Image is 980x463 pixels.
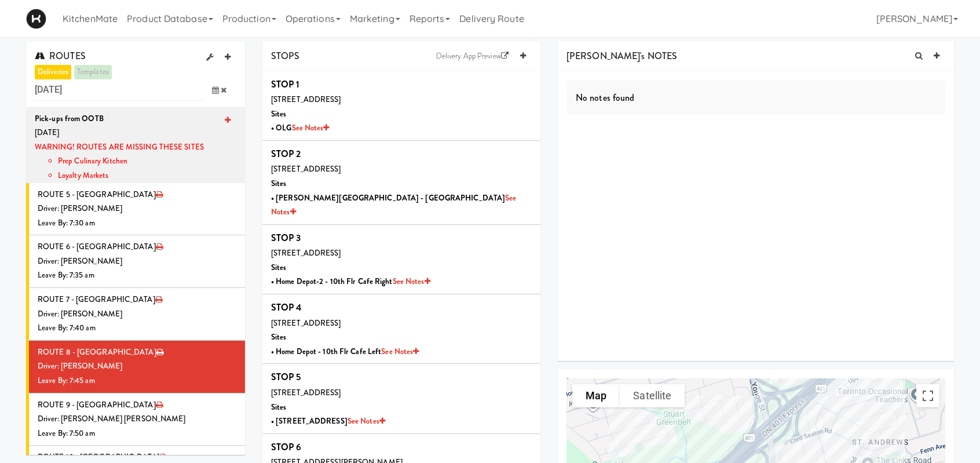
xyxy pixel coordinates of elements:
[38,254,236,269] div: Driver: [PERSON_NAME]
[35,140,236,183] div: WARNING! ROUTES ARE MISSING THESE SITES
[35,126,236,140] div: [DATE]
[271,231,301,245] b: STOP 3
[566,80,945,116] div: No notes found
[430,48,514,65] a: Delivery App Preview
[26,341,245,393] li: ROUTE 8 - [GEOGRAPHIC_DATA]Driver: [PERSON_NAME]Leave By: 7:45 am
[271,49,300,63] span: STOPS
[572,384,620,407] button: Show street map
[271,93,532,107] div: [STREET_ADDRESS]
[271,301,302,314] b: STOP 4
[26,9,46,29] img: Micromart
[26,288,245,341] li: ROUTE 7 - [GEOGRAPHIC_DATA]Driver: [PERSON_NAME]Leave By: 7:40 am
[271,192,517,218] b: • [PERSON_NAME][GEOGRAPHIC_DATA] - [GEOGRAPHIC_DATA]
[38,426,236,441] div: Leave By: 7:50 am
[38,189,156,200] span: ROUTE 5 - [GEOGRAPHIC_DATA]
[38,216,236,231] div: Leave By: 7:30 am
[271,276,430,287] b: • Home Depot-2 - 10th Flr Cafe Right
[58,169,236,183] li: Loyalty Markets
[271,402,287,413] b: Sites
[38,268,236,283] div: Leave By: 7:35 am
[74,65,112,79] a: templates
[35,65,71,79] a: deliveries
[916,384,939,407] button: Toggle fullscreen view
[271,415,385,426] b: • [STREET_ADDRESS]
[271,78,300,91] b: STOP 1
[271,246,532,261] div: [STREET_ADDRESS]
[271,440,302,454] b: STOP 6
[620,384,685,407] button: Show satellite imagery
[271,386,532,400] div: [STREET_ADDRESS]
[26,393,245,446] li: ROUTE 9 - [GEOGRAPHIC_DATA]Driver: [PERSON_NAME] [PERSON_NAME]Leave By: 7:50 am
[262,225,540,294] li: STOP 3[STREET_ADDRESS]Sites• Home Depot-2 - 10th Flr Cafe RightSee Notes
[38,359,236,374] div: Driver: [PERSON_NAME]
[262,71,540,141] li: STOP 1[STREET_ADDRESS]Sites• OLGSee Notes
[38,307,236,322] div: Driver: [PERSON_NAME]
[262,294,540,364] li: STOP 4[STREET_ADDRESS]Sites• Home Depot - 10th Flr Cafe LeftSee Notes
[38,294,155,305] span: ROUTE 7 - [GEOGRAPHIC_DATA]
[348,415,385,426] a: See Notes
[271,162,532,177] div: [STREET_ADDRESS]
[566,49,677,63] span: [PERSON_NAME]'s NOTES
[271,370,301,384] b: STOP 5
[26,235,245,288] li: ROUTE 6 - [GEOGRAPHIC_DATA]Driver: [PERSON_NAME]Leave By: 7:35 am
[38,412,236,426] div: Driver: [PERSON_NAME] [PERSON_NAME]
[262,141,540,225] li: STOP 2[STREET_ADDRESS]Sites• [PERSON_NAME][GEOGRAPHIC_DATA] - [GEOGRAPHIC_DATA]See Notes
[38,321,236,336] div: Leave By: 7:40 am
[271,147,301,161] b: STOP 2
[38,202,236,216] div: Driver: [PERSON_NAME]
[381,346,419,357] a: See Notes
[262,364,540,433] li: STOP 5[STREET_ADDRESS]Sites• [STREET_ADDRESS]See Notes
[292,122,330,133] a: See Notes
[271,262,287,273] b: Sites
[271,346,419,357] b: • Home Depot - 10th Flr Cafe Left
[271,331,287,342] b: Sites
[35,49,86,63] span: ROUTES
[38,451,159,462] span: ROUTE 10 - [GEOGRAPHIC_DATA]
[38,241,156,252] span: ROUTE 6 - [GEOGRAPHIC_DATA]
[26,183,245,236] li: ROUTE 5 - [GEOGRAPHIC_DATA]Driver: [PERSON_NAME]Leave By: 7:30 am
[58,154,236,169] li: Prep Culinary Kitchen
[271,316,532,331] div: [STREET_ADDRESS]
[271,122,330,133] b: • OLG
[38,399,156,410] span: ROUTE 9 - [GEOGRAPHIC_DATA]
[271,108,287,119] b: Sites
[38,374,236,388] div: Leave By: 7:45 am
[271,178,287,189] b: Sites
[35,113,104,124] b: Pick-ups from OOTB
[393,276,430,287] a: See Notes
[38,347,156,358] span: ROUTE 8 - [GEOGRAPHIC_DATA]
